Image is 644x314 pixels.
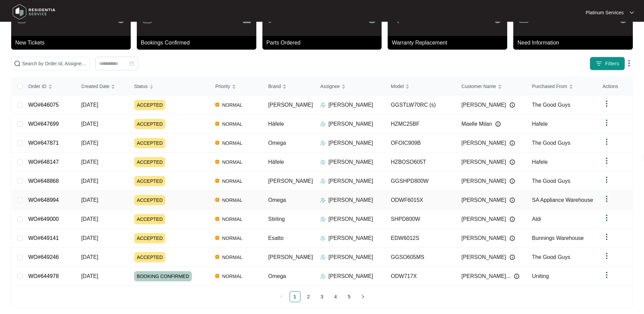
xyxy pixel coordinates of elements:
[290,291,300,302] li: 1
[603,271,611,279] img: dropdown arrow
[268,178,313,184] span: [PERSON_NAME]
[385,248,456,267] td: GGSO605MS
[328,177,373,185] p: [PERSON_NAME]
[320,274,326,279] img: Assigner Icon
[320,102,326,108] img: Assigner Icon
[532,140,570,146] span: The Good Guys
[532,197,593,203] span: SA Appliance Warehouse
[385,229,456,248] td: EDW6012S
[28,216,59,222] a: WO#649000
[461,83,496,90] span: Customer Name
[219,177,245,185] span: NORMAL
[317,292,327,302] a: 3
[344,292,354,302] a: 5
[81,216,98,222] span: [DATE]
[320,159,326,165] img: Assigner Icon
[385,77,456,95] th: Model
[81,159,98,165] span: [DATE]
[625,59,633,67] img: dropdown arrow
[603,195,611,203] img: dropdown arrow
[344,291,355,302] li: 5
[15,39,131,47] p: New Tickets
[134,195,165,205] span: ACCEPTED
[219,120,245,128] span: NORMAL
[328,253,373,261] p: [PERSON_NAME]
[532,159,548,165] span: Hafele
[76,77,129,95] th: Created Date
[81,102,98,108] span: [DATE]
[330,291,341,302] li: 4
[320,140,326,146] img: Assigner Icon
[603,233,611,241] img: dropdown arrow
[510,159,515,165] img: Info icon
[357,291,368,302] li: Next Page
[510,216,515,222] img: Info icon
[461,253,506,261] span: [PERSON_NAME]
[134,214,165,224] span: ACCEPTED
[595,60,602,67] img: filter icon
[23,77,76,95] th: Order ID
[134,271,192,281] span: BOOKING CONFIRMED
[215,236,219,240] img: Vercel Logo
[28,197,59,203] a: WO#648994
[81,121,98,127] span: [DATE]
[328,101,373,109] p: [PERSON_NAME]
[461,158,506,166] span: [PERSON_NAME]
[28,159,59,165] a: WO#648147
[219,253,245,261] span: NORMAL
[495,121,501,127] img: Info icon
[266,39,382,47] p: Parts Ordered
[320,235,326,241] img: Assigner Icon
[81,235,98,241] span: [DATE]
[461,120,492,128] span: Maelle Milan
[586,9,624,16] p: Platinum Services
[219,215,245,223] span: NORMAL
[81,140,98,146] span: [DATE]
[590,57,625,70] button: filter iconFilters
[385,115,456,134] td: HZMC25BF
[215,83,230,90] span: Priority
[28,140,59,146] a: WO#647871
[28,83,47,90] span: Order ID
[215,217,219,221] img: Vercel Logo
[510,235,515,241] img: Info icon
[493,10,502,26] p: 0
[328,234,373,242] p: [PERSON_NAME]
[28,254,59,260] a: WO#649246
[361,295,365,299] span: right
[385,153,456,172] td: HZBOSO605T
[320,178,326,184] img: Assigner Icon
[219,158,245,166] span: NORMAL
[215,122,219,126] img: Vercel Logo
[134,83,148,90] span: Status
[328,215,373,223] p: [PERSON_NAME]
[532,121,548,127] span: Hafele
[242,10,251,26] p: 1
[391,83,404,90] span: Model
[461,177,506,185] span: [PERSON_NAME]
[392,39,507,47] p: Warranty Replacement
[510,255,515,260] img: Info icon
[268,235,283,241] span: Esatto
[116,10,126,26] p: 0
[385,191,456,210] td: ODWF6015X
[81,254,98,260] span: [DATE]
[385,210,456,229] td: SHPD800W
[320,121,326,127] img: Assigner Icon
[134,176,165,186] span: ACCEPTED
[320,83,340,90] span: Assignee
[219,139,245,147] span: NORMAL
[276,291,287,302] li: Previous Page
[328,120,373,128] p: [PERSON_NAME]
[28,235,59,241] a: WO#649141
[331,292,341,302] a: 4
[320,197,326,203] img: Assigner Icon
[215,179,219,183] img: Vercel Logo
[134,157,165,167] span: ACCEPTED
[328,272,373,280] p: [PERSON_NAME]
[320,216,326,222] img: Assigner Icon
[328,139,373,147] p: [PERSON_NAME]
[461,215,506,223] span: [PERSON_NAME]
[215,141,219,145] img: Vercel Logo
[517,39,633,47] p: Need Information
